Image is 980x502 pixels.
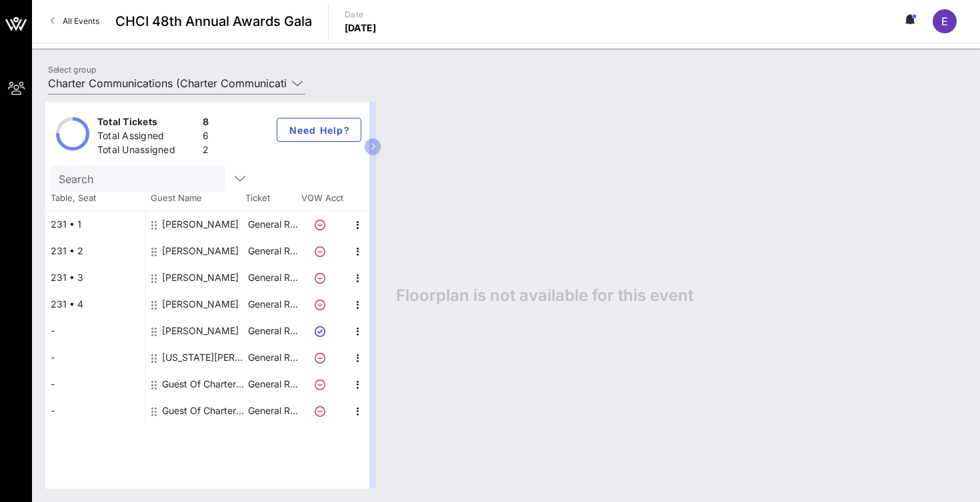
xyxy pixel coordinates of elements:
[162,397,246,424] div: Guest Of Charter Communications
[43,11,107,32] a: All Events
[162,318,239,344] div: Diana Fernandez
[203,143,209,160] div: 2
[45,192,145,205] span: Table, Seat
[162,371,246,397] div: Guest Of Charter Communications
[97,129,197,146] div: Total Assigned
[246,238,299,264] p: General R…
[246,344,299,371] p: General R…
[246,318,299,344] p: General R…
[345,8,377,21] p: Date
[277,118,361,142] button: Need Help?
[45,371,145,397] div: -
[203,129,209,146] div: 6
[145,192,245,205] span: Guest Name
[162,264,239,291] div: Brent Wilkes
[345,21,377,35] p: [DATE]
[45,291,145,318] div: 231 • 4
[45,238,145,264] div: 231 • 2
[162,344,246,371] div: Virginia Zigras
[45,397,145,424] div: -
[45,318,145,344] div: -
[162,291,239,318] div: Angela Wilkes
[115,11,312,31] span: CHCI 48th Annual Awards Gala
[246,397,299,424] p: General R…
[246,211,299,238] p: General R…
[45,211,145,238] div: 231 • 1
[45,264,145,291] div: 231 • 3
[245,192,299,205] span: Ticket
[97,143,197,160] div: Total Unassigned
[48,65,96,75] label: Select group
[933,9,957,33] div: E
[246,264,299,291] p: General R…
[203,115,209,132] div: 8
[162,211,239,238] div: Elizabeth Rodriguez
[97,115,197,132] div: Total Tickets
[246,291,299,318] p: General R…
[162,238,239,264] div: Claudia Ruiz
[288,125,350,136] span: Need Help?
[45,344,145,371] div: -
[246,371,299,397] p: General R…
[941,15,948,28] span: E
[396,286,693,306] span: Floorplan is not available for this event
[63,16,99,26] span: All Events
[299,192,345,205] span: VOW Acct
